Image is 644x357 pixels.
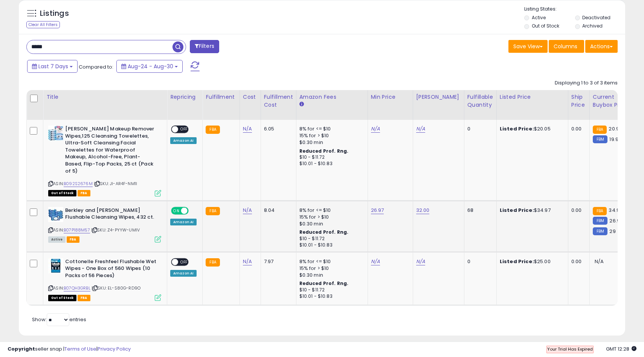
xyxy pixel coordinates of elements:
[609,217,623,224] span: 26.98
[26,21,60,28] div: Clear All Filters
[46,93,164,101] div: Title
[170,137,197,144] div: Amazon AI
[593,207,607,215] small: FBA
[206,126,220,134] small: FBA
[595,258,604,265] span: N/A
[48,207,161,242] div: ASIN:
[65,207,157,223] b: Berkley and [PERSON_NAME] Flushable Cleansing Wipes, 432 ct.
[606,345,636,352] span: 2025-09-7 12:28 GMT
[79,63,113,70] span: Compared to:
[128,63,173,70] span: Aug-24 - Aug-30
[371,258,380,265] a: N/A
[299,148,349,154] b: Reduced Prof. Rng.
[78,190,90,196] span: FBA
[299,293,362,300] div: $10.01 - $10.83
[264,93,293,109] div: Fulfillment Cost
[582,23,603,29] label: Archived
[467,258,491,265] div: 0
[571,207,584,214] div: 0.00
[609,125,622,132] span: 20.93
[609,228,615,235] span: 29
[64,181,93,187] a: B092S2676M
[571,258,584,265] div: 0.00
[264,207,290,214] div: 8.04
[65,126,157,176] b: [PERSON_NAME] Makeup Remover Wipes,125 Cleansing Towelettes, Ultra-Soft Cleansing Facial Towelett...
[593,135,607,143] small: FBM
[416,125,425,133] a: N/A
[206,258,220,267] small: FBA
[116,60,183,73] button: Aug-24 - Aug-30
[172,207,181,214] span: ON
[48,207,63,222] img: 51pLbjUUvYL._SL40_.jpg
[500,258,562,265] div: $25.00
[64,345,96,352] a: Terms of Use
[48,258,161,300] div: ASIN:
[78,295,90,301] span: FBA
[299,132,362,139] div: 15% for > $10
[178,259,190,265] span: OFF
[170,219,197,225] div: Amazon AI
[549,40,584,53] button: Columns
[532,14,546,21] label: Active
[593,93,632,109] div: Current Buybox Price
[8,346,131,353] div: seller snap | |
[500,207,562,214] div: $34.97
[467,207,491,214] div: 68
[371,207,384,214] a: 26.97
[416,207,430,214] a: 32.00
[508,40,548,53] button: Save View
[299,272,362,279] div: $0.30 min
[299,126,362,132] div: 8% for <= $10
[178,126,190,133] span: OFF
[32,316,86,323] span: Show: entries
[67,236,79,243] span: FBA
[299,287,362,293] div: $10 - $11.72
[299,229,349,235] b: Reduced Prof. Rng.
[299,139,362,146] div: $0.30 min
[299,265,362,272] div: 15% for > $10
[299,236,362,242] div: $10 - $11.72
[299,93,365,101] div: Amazon Fees
[371,93,410,101] div: Min Price
[593,227,607,235] small: FBM
[91,227,140,233] span: | SKU: Z4-PYYW-UMIV
[206,93,236,101] div: Fulfillment
[299,280,349,287] b: Reduced Prof. Rng.
[98,345,131,352] a: Privacy Policy
[299,154,362,161] div: $10 - $11.72
[500,126,562,132] div: $20.05
[299,214,362,221] div: 15% for > $10
[27,60,78,73] button: Last 7 Days
[500,258,534,265] b: Listed Price:
[593,126,607,134] small: FBA
[38,63,68,70] span: Last 7 Days
[585,40,618,53] button: Actions
[188,207,200,214] span: OFF
[371,125,380,133] a: N/A
[48,126,161,196] div: ASIN:
[8,345,35,352] strong: Copyright
[48,236,66,243] span: All listings currently available for purchase on Amazon
[48,295,76,301] span: All listings that are currently out of stock and unavailable for purchase on Amazon
[571,126,584,132] div: 0.00
[299,258,362,265] div: 8% for <= $10
[206,207,220,215] small: FBA
[243,93,258,101] div: Cost
[170,93,199,101] div: Repricing
[500,93,565,101] div: Listed Price
[48,190,76,196] span: All listings that are currently out of stock and unavailable for purchase on Amazon
[243,207,252,214] a: N/A
[547,346,593,352] span: Your Trial Has Expired
[264,258,290,265] div: 7.97
[48,126,63,141] img: 51BHBuoY+NL._SL40_.jpg
[40,8,69,19] h5: Listings
[571,93,586,109] div: Ship Price
[299,161,362,167] div: $10.01 - $10.83
[64,285,90,291] a: B07QH3GRBL
[467,93,493,109] div: Fulfillable Quantity
[500,207,534,214] b: Listed Price:
[532,23,559,29] label: Out of Stock
[170,270,197,277] div: Amazon AI
[65,258,157,281] b: Cottonelle Freshfeel Flushable Wet Wipes - One Box of 560 Wipes (10 Packs of 56 Pieces)
[190,40,219,53] button: Filters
